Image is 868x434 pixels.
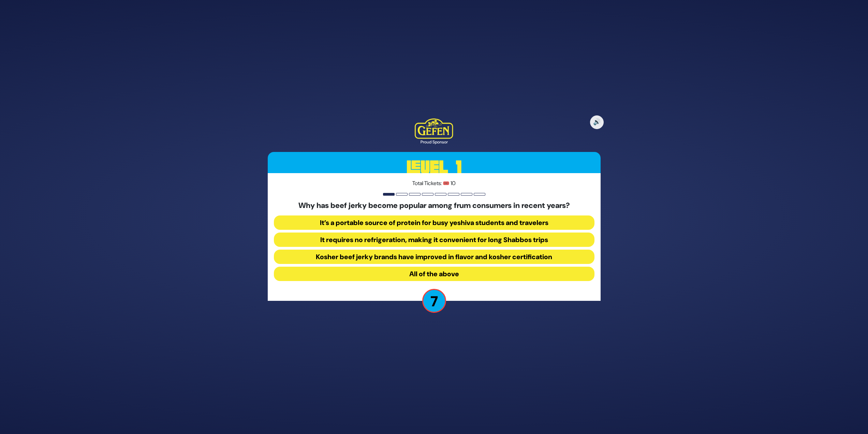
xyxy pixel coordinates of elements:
p: Total Tickets: 🎟️ 10 [274,179,594,187]
div: Proud Sponsor [415,139,453,145]
h3: Level 1 [268,152,601,183]
button: 🔊 [590,115,604,129]
button: It’s a portable source of protein for busy yeshiva students and travelers [274,215,594,230]
button: All of the above [274,267,594,281]
button: Kosher beef jerky brands have improved in flavor and kosher certification [274,250,594,264]
img: Kedem [415,118,453,139]
h5: Why has beef jerky become popular among frum consumers in recent years? [274,201,594,210]
p: 7 [422,289,446,313]
button: It requires no refrigeration, making it convenient for long Shabbos trips [274,233,594,247]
